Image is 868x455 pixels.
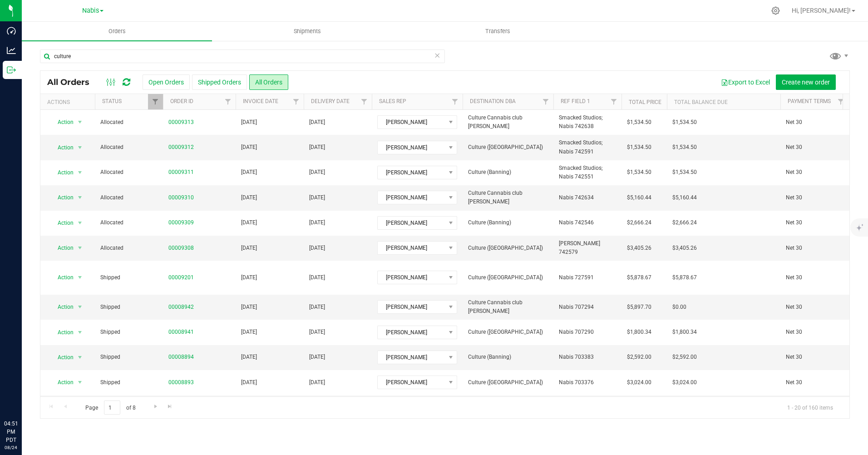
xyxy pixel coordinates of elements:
[311,98,350,104] a: Delivery Date
[378,242,445,254] span: [PERSON_NAME]
[100,193,158,202] span: Allocated
[192,74,247,90] button: Shipped Orders
[780,401,840,414] span: 1 - 20 of 160 items
[7,46,16,55] inline-svg: Analytics
[104,401,120,415] input: 1
[672,218,697,227] span: $2,666.24
[561,98,590,104] a: Ref Field 1
[241,168,257,177] span: [DATE]
[672,353,697,361] span: $2,592.00
[379,98,406,104] a: Sales Rep
[149,401,162,413] a: Go to the next page
[281,27,333,35] span: Shipments
[163,401,177,413] a: Go to the last page
[241,303,257,312] span: [DATE]
[49,191,74,204] span: Action
[241,118,257,127] span: [DATE]
[559,193,594,202] span: Nabis 742634
[168,244,194,252] a: 00009308
[468,114,548,131] span: Culture Cannabis club [PERSON_NAME]
[309,303,325,312] span: [DATE]
[792,7,851,14] span: Hi, [PERSON_NAME]!
[468,168,548,177] span: Culture (Banning)
[170,98,193,104] a: Order ID
[49,141,74,154] span: Action
[168,143,194,152] a: 00009312
[100,273,158,282] span: Shipped
[788,98,831,104] a: Payment Terms
[168,353,194,361] a: 00008894
[241,378,257,387] span: [DATE]
[309,168,325,177] span: [DATE]
[559,138,616,156] span: Smacked Studios; Nabis 742591
[100,118,158,127] span: Allocated
[241,244,257,252] span: [DATE]
[74,191,86,204] span: select
[627,244,651,252] span: $3,405.26
[74,326,86,339] span: select
[243,98,278,104] a: Invoice Date
[468,189,548,206] span: Culture Cannabis club [PERSON_NAME]
[468,273,548,282] span: Culture ([GEOGRAPHIC_DATA])
[309,273,325,282] span: [DATE]
[667,94,780,110] th: Total Balance Due
[559,328,594,336] span: Nabis 707290
[378,351,445,364] span: [PERSON_NAME]
[143,74,190,90] button: Open Orders
[403,22,593,41] a: Transfers
[241,193,257,202] span: [DATE]
[241,353,257,361] span: [DATE]
[627,118,651,127] span: $1,534.50
[212,22,402,41] a: Shipments
[49,166,74,179] span: Action
[786,118,843,127] span: Net 30
[49,301,74,313] span: Action
[672,244,697,252] span: $3,405.26
[559,378,594,387] span: Nabis 703376
[82,7,99,15] span: Nabis
[22,22,212,41] a: Orders
[100,303,158,312] span: Shipped
[559,218,594,227] span: Nabis 742546
[672,378,697,387] span: $3,024.00
[672,193,697,202] span: $5,160.44
[100,168,158,177] span: Allocated
[559,239,616,257] span: [PERSON_NAME] 742579
[241,273,257,282] span: [DATE]
[473,27,523,35] span: Transfers
[672,273,697,282] span: $5,878.67
[168,218,194,227] a: 00009309
[776,74,836,90] button: Create new order
[833,94,848,109] a: Filter
[538,94,553,109] a: Filter
[782,79,830,86] span: Create new order
[627,168,651,177] span: $1,534.50
[221,94,236,109] a: Filter
[468,353,548,361] span: Culture (Banning)
[49,326,74,339] span: Action
[672,328,697,336] span: $1,800.34
[627,378,651,387] span: $3,024.00
[770,6,781,15] div: Manage settings
[559,164,616,181] span: Smacked Studios; Nabis 742551
[241,218,257,227] span: [DATE]
[289,94,304,109] a: Filter
[378,116,445,129] span: [PERSON_NAME]
[715,74,776,90] button: Export to Excel
[607,94,621,109] a: Filter
[468,298,548,316] span: Culture Cannabis club [PERSON_NAME]
[241,328,257,336] span: [DATE]
[672,303,686,312] span: $0.00
[168,193,194,202] a: 00009310
[47,99,91,105] div: Actions
[786,273,843,282] span: Net 30
[168,273,194,282] a: 00009201
[786,353,843,361] span: Net 30
[40,49,445,63] input: Search Order ID, Destination, Customer PO...
[168,378,194,387] a: 00008893
[49,376,74,389] span: Action
[786,143,843,152] span: Net 30
[74,351,86,364] span: select
[559,114,616,131] span: Smacked Studios; Nabis 742638
[74,217,86,229] span: select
